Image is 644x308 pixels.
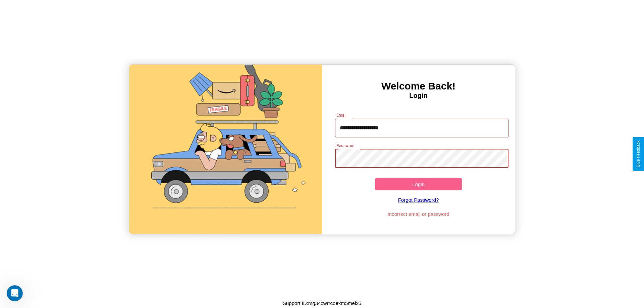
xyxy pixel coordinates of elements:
div: Give Feedback [636,140,641,168]
h4: Login [322,92,515,100]
a: Forgot Password? [332,190,505,209]
p: Support ID: mg34cwrrcoexm5meix5 [283,299,361,308]
label: Password [336,143,354,148]
h3: Welcome Back! [322,80,515,92]
img: gif [129,65,322,234]
p: Incorrect email or password [332,209,505,219]
button: Login [375,178,462,190]
iframe: Intercom live chat [7,285,23,301]
label: Email [336,112,347,118]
